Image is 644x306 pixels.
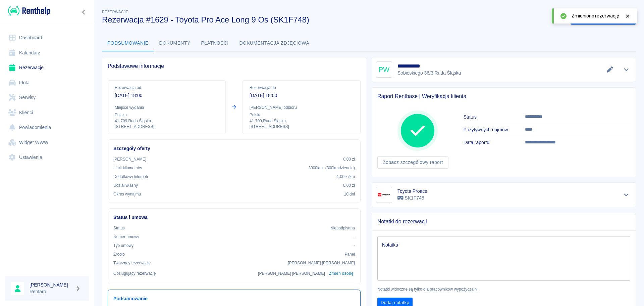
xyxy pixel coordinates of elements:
[464,114,525,120] h6: Status
[250,112,354,118] p: Polska
[5,150,89,165] a: Ustawienia
[354,243,355,249] p: -
[115,112,219,118] p: Polska
[330,225,355,231] p: Niepodpisana
[345,251,355,257] p: Panel
[464,139,525,146] h6: Data raportu
[5,90,89,105] a: Serwisy
[621,190,632,200] button: Pokaż szczegóły
[464,126,525,133] h6: Pozytywnych najmów
[30,288,72,295] p: Rentaro
[108,63,361,70] span: Podstawowe informacje
[328,269,355,278] button: Zmień osobę
[343,156,355,162] p: 0,00 zł
[113,295,355,302] h6: Podsumowanie
[5,105,89,120] a: Klienci
[250,118,354,124] p: 41-709 , Ruda Śląska
[397,70,462,77] p: Sobieskiego 36/3 , Ruda Śląska
[325,166,355,170] span: ( 300 km dziennie )
[113,165,142,171] p: Limit kilometrów
[5,75,89,90] a: Flota
[377,93,630,100] span: Raport Rentbase | Weryfikacja klienta
[113,182,138,188] p: Udział własny
[250,104,354,111] p: [PERSON_NAME] odbioru
[343,182,355,188] p: 0,00 zł
[354,234,355,240] p: -
[115,104,219,111] p: Miejsce wydania
[113,225,125,231] p: Status
[8,5,50,16] img: Renthelp logo
[113,156,146,162] p: [PERSON_NAME]
[572,12,619,19] span: Zmieniono rezerwację
[288,260,355,266] p: [PERSON_NAME] [PERSON_NAME]
[113,251,125,257] p: Żrodło
[113,145,355,152] h6: Szczegóły oferty
[250,92,354,99] p: [DATE] 18:00
[102,35,154,51] button: Podsumowanie
[5,5,50,16] a: Renthelp logo
[115,85,219,91] p: Rezerwacja od
[102,15,565,25] h3: Rezerwacja #1629 - Toyota Pro Ace Long 9 Os (SK1F748)
[604,65,615,74] button: Edytuj dane
[115,118,219,124] p: 41-709 , Ruda Śląska
[377,188,391,202] img: Image
[113,260,151,266] p: Tworzący rezerwację
[113,234,139,240] p: Numer umowy
[30,281,72,288] h6: [PERSON_NAME]
[377,286,630,292] p: Notatki widoczne są tylko dla pracowników wypożyczalni.
[154,35,196,51] button: Dokumenty
[5,135,89,150] a: Widget WWW
[113,270,156,276] p: Obsługujący rezerwację
[234,35,315,51] button: Dokumentacja zdjęciowa
[115,92,219,99] p: [DATE] 18:00
[377,156,448,169] a: Zobacz szczegółowy raport
[5,120,89,135] a: Powiadomienia
[113,214,355,221] h6: Status i umowa
[79,8,89,16] button: Zwiń nawigację
[5,30,89,45] a: Dashboard
[115,124,219,130] p: [STREET_ADDRESS]
[344,191,355,197] p: 10 dni
[250,85,354,91] p: Rezerwacja do
[308,165,355,171] p: 3000 km
[102,10,128,14] span: Rezerwacje
[258,270,325,276] p: [PERSON_NAME] [PERSON_NAME]
[376,61,392,78] div: PW
[250,124,354,130] p: [STREET_ADDRESS]
[196,35,234,51] button: Płatności
[5,60,89,75] a: Rezerwacje
[377,218,630,225] span: Notatki do rezerwacji
[113,174,148,180] p: Dodatkowy kilometr
[5,45,89,60] a: Kalendarz
[397,188,427,194] h6: Toyota Proace
[113,243,133,249] p: Typ umowy
[337,174,355,180] p: 1,00 zł /km
[397,194,427,202] p: SK1F748
[113,191,141,197] p: Okres wynajmu
[621,65,632,74] button: Pokaż szczegóły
